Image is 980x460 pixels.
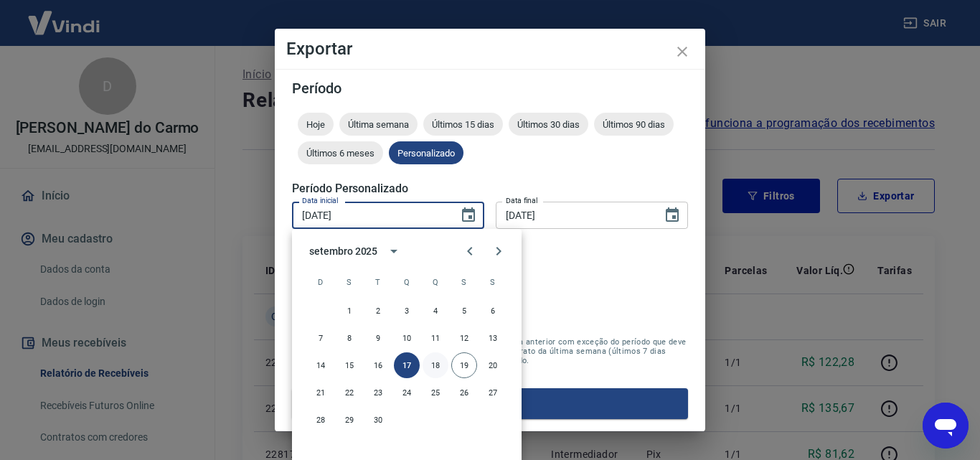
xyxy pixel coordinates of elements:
span: segunda-feira [336,268,362,296]
button: 22 [336,380,362,405]
span: quinta-feira [423,268,448,296]
input: DD/MM/YYYY [496,202,652,228]
span: Hoje [298,119,334,130]
span: terça-feira [365,268,391,296]
button: Choose date, selected date is 17 de set de 2025 [658,201,687,230]
button: 3 [394,298,420,324]
button: 8 [336,325,362,351]
label: Data inicial [302,195,339,206]
span: sábado [480,268,506,296]
button: 28 [308,407,334,433]
span: Últimos 6 meses [298,148,383,159]
button: 10 [394,325,420,351]
h5: Período Personalizado [292,182,688,196]
span: Últimos 90 dias [594,119,674,130]
button: calendar view is open, switch to year view [382,239,406,263]
div: Últimos 30 dias [509,113,588,136]
button: 19 [451,352,477,378]
button: 21 [308,380,334,405]
iframe: Botão para abrir a janela de mensagens [923,403,969,449]
button: 15 [336,352,362,378]
div: Últimos 6 meses [298,141,383,164]
button: 11 [423,325,448,351]
button: Choose date, selected date is 17 de set de 2025 [454,201,483,230]
div: Personalizado [389,141,463,164]
span: quarta-feira [394,268,420,296]
span: Personalizado [389,148,463,159]
button: 6 [480,298,506,324]
input: DD/MM/YYYY [292,202,448,228]
button: 25 [423,380,448,405]
span: domingo [308,268,334,296]
button: 14 [308,352,334,378]
button: 13 [480,325,506,351]
button: 4 [423,298,448,324]
button: 1 [336,298,362,324]
h5: Período [292,81,688,95]
span: Últimos 30 dias [509,119,588,130]
h4: Exportar [286,40,694,57]
button: 27 [480,380,506,405]
div: setembro 2025 [309,244,377,259]
button: 5 [451,298,477,324]
div: Últimos 90 dias [594,113,674,136]
button: 29 [336,407,362,433]
span: Última semana [339,119,418,130]
button: 17 [394,352,420,378]
button: 7 [308,325,334,351]
button: 18 [423,352,448,378]
div: Hoje [298,113,334,136]
label: Data final [506,195,538,206]
button: 26 [451,380,477,405]
button: 2 [365,298,391,324]
span: sexta-feira [451,268,477,296]
button: 20 [480,352,506,378]
button: 24 [394,380,420,405]
div: Últimos 15 dias [423,113,503,136]
button: 9 [365,325,391,351]
button: 16 [365,352,391,378]
button: Next month [484,237,513,266]
button: close [665,34,699,69]
button: Previous month [456,237,484,266]
div: Última semana [339,113,418,136]
span: Últimos 15 dias [423,119,503,130]
button: 23 [365,380,391,405]
button: 30 [365,407,391,433]
button: 12 [451,325,477,351]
